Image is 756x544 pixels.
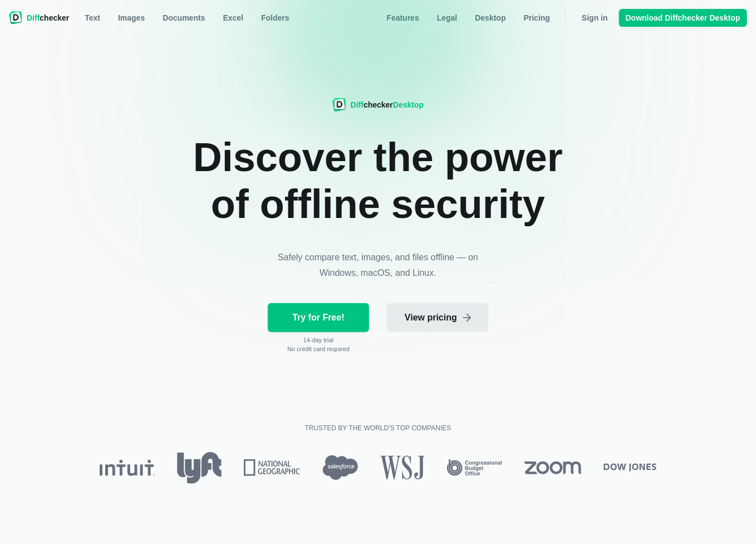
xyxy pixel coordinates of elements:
a: Try for Free! [268,303,369,332]
span: Diff [351,100,364,109]
span: Sign in [580,12,610,23]
span: Folders [259,12,292,23]
a: Legal [430,9,464,27]
button: Folders [254,9,296,27]
span: Documents [160,12,207,23]
a: View pricing [387,303,488,332]
img: Diffchecker logo [9,11,22,25]
a: Pricing [517,9,557,27]
a: Excel [217,9,251,27]
a: Documents [156,9,212,27]
a: Text [78,9,107,27]
span: Desktop [473,12,508,23]
span: Features [385,12,421,23]
a: Diffchecker [9,9,69,27]
span: Download Diffchecker Desktop [624,12,743,23]
p: No credit card required [287,346,350,352]
span: Legal [435,12,460,23]
span: Text [82,12,102,23]
span: Try for Free! [290,312,346,323]
a: Sign in [575,9,615,27]
p: Safely compare text, images, and files offline — on Windows, macOS, and Linux. [277,250,479,281]
span: Excel [221,12,246,23]
div: checker [351,99,424,110]
h2: Trusted by the world's top companies [305,424,451,433]
p: 14 -day trial [287,337,350,343]
a: Features [380,9,426,27]
a: Images [111,9,151,27]
span: View pricing [402,312,459,323]
img: Diffchecker logo [332,98,346,111]
span: checker [27,12,69,23]
span: Diff [27,13,40,22]
span: Pricing [522,12,552,23]
a: Download Diffchecker Desktop [619,9,747,27]
span: Images [116,12,147,23]
span: Desktop [393,100,424,109]
h1: Discover the power of offline security [172,134,584,227]
a: Desktop [468,9,512,27]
